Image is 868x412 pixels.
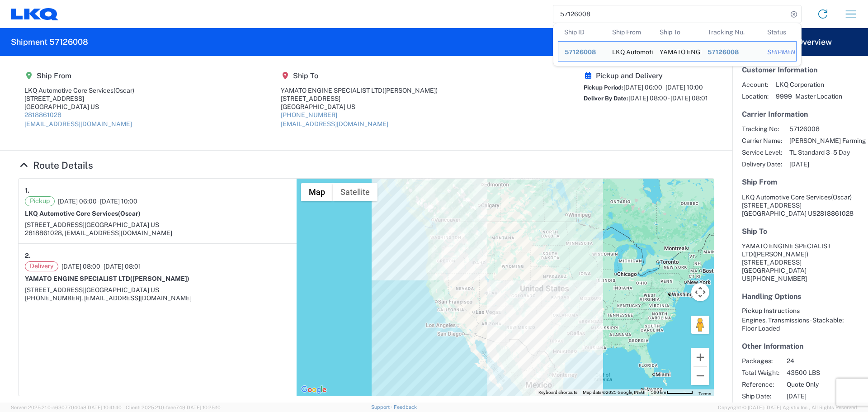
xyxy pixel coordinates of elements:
h5: Ship To [742,227,859,236]
span: TL Standard 3 - 5 Day [789,148,866,156]
span: 57126008 [708,48,739,56]
span: [GEOGRAPHIC_DATA] US [85,221,159,228]
h5: Ship From [742,178,859,186]
h5: Other Information [742,342,859,350]
th: Ship ID [558,23,606,41]
button: Zoom out [691,367,709,385]
strong: 2. [25,250,31,261]
span: Client: 2025.21.0-faee749 [126,405,221,410]
span: [DATE] [789,160,866,168]
span: Account: [742,81,769,89]
h5: Ship From [24,71,134,80]
span: 2818861028 [816,210,854,217]
span: ([PERSON_NAME]) [382,87,438,94]
div: [GEOGRAPHIC_DATA] US [24,103,134,111]
h5: Pickup and Delivery [584,71,708,80]
span: Reference: [742,380,779,388]
span: Map data ©2025 Google, INEGI [583,390,646,395]
span: [DATE] 10:41:40 [86,405,122,410]
span: Pickup Period: [584,84,623,91]
span: 43500 LBS [787,369,864,377]
button: Show street map [301,183,333,201]
button: Show satellite imagery [333,183,377,201]
th: Ship From [606,23,654,41]
span: 24 [787,357,864,365]
div: 57126008 [708,48,755,56]
span: LKQ Corporation [776,81,842,89]
span: [DATE] [787,392,864,400]
button: Map Scale: 500 km per 55 pixels [648,389,696,396]
button: Keyboard shortcuts [538,389,577,396]
span: Carrier Name: [742,137,782,145]
h5: Customer Information [742,66,859,74]
span: 57126008 [789,125,866,133]
div: SHIPMENT_STATUS_PIPE.SHIPMENT_STATUS.BOOK [767,48,790,56]
div: 2818861028, [EMAIL_ADDRESS][DOMAIN_NAME] [25,229,290,237]
span: Packages: [742,357,779,365]
div: YAMATO ENGINE SPECIALIST LTD [660,42,695,61]
span: [STREET_ADDRESS] [25,221,85,228]
input: Shipment, tracking or reference number [553,5,788,23]
span: ([PERSON_NAME]) [130,275,189,282]
span: 57126008 [565,48,596,56]
h2: Shipment 57126008 [11,37,88,47]
span: Pickup [25,196,55,206]
a: [EMAIL_ADDRESS][DOMAIN_NAME] [24,120,132,128]
button: Map camera controls [691,283,709,301]
a: 2818861028 [24,111,61,118]
h5: Handling Options [742,292,859,301]
a: [PHONE_NUMBER] [281,111,337,118]
span: [DATE] 08:00 - [DATE] 08:01 [628,95,708,102]
div: 57126008 [565,48,599,56]
button: Zoom in [691,348,709,366]
span: Delivery [25,261,58,271]
span: 500 km [651,390,666,395]
span: YAMATO ENGINE SPECIALIST LTD [STREET_ADDRESS] [742,242,831,266]
h5: Ship To [281,71,438,80]
span: [STREET_ADDRESS] [742,202,802,209]
span: (Oscar) [831,194,852,201]
span: 9999 - Master Location [776,92,842,100]
a: Hide Details [18,160,93,171]
span: LKQ Automotive Core Services [742,194,831,201]
h5: Carrier Information [742,110,859,118]
span: Location: [742,92,769,100]
img: Google [299,384,329,396]
table: Search Results [558,23,801,66]
strong: LKQ Automotive Core Services [25,210,141,217]
span: [PERSON_NAME] Farming [789,137,866,145]
th: Ship To [653,23,701,41]
span: (Oscar) [118,210,141,217]
span: Tracking No: [742,125,782,133]
div: YAMATO ENGINE SPECIALIST LTD [281,86,438,95]
a: Open this area in Google Maps (opens a new window) [299,384,329,396]
a: Terms [698,391,711,396]
span: Service Level: [742,148,782,156]
div: [STREET_ADDRESS] [24,95,134,103]
th: Tracking Nu. [701,23,761,41]
div: [STREET_ADDRESS] [281,95,438,103]
a: [EMAIL_ADDRESS][DOMAIN_NAME] [281,120,388,128]
span: Total Weight: [742,369,779,377]
span: Deliver By Date: [584,95,628,102]
a: Support [371,404,394,410]
span: Server: 2025.21.0-c63077040a8 [11,405,122,410]
span: Ship Date: [742,392,779,400]
div: Engines, Transmissions - Stackable; Floor Loaded [742,316,859,332]
span: [STREET_ADDRESS] [25,286,85,294]
a: Feedback [394,404,417,410]
div: [GEOGRAPHIC_DATA] US [281,103,438,111]
span: [DATE] 06:00 - [DATE] 10:00 [58,197,137,205]
address: [GEOGRAPHIC_DATA] US [742,242,859,283]
button: Drag Pegman onto the map to open Street View [691,316,709,334]
address: [GEOGRAPHIC_DATA] US [742,193,859,218]
span: Copyright © [DATE]-[DATE] Agistix Inc., All Rights Reserved [718,403,857,412]
span: ([PERSON_NAME]) [753,251,808,258]
span: Delivery Date: [742,160,782,168]
div: [PHONE_NUMBER], [EMAIL_ADDRESS][DOMAIN_NAME] [25,294,290,302]
div: LKQ Automotive Core Services [24,86,134,95]
span: [DATE] 06:00 - [DATE] 10:00 [623,84,703,91]
th: Status [761,23,797,41]
strong: 1. [25,185,29,196]
span: [GEOGRAPHIC_DATA] US [85,286,159,294]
